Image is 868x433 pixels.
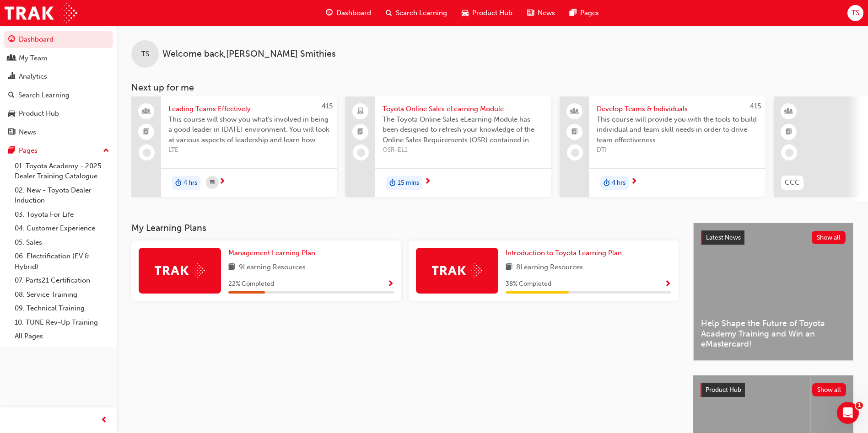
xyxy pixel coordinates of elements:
[604,177,610,189] span: duration-icon
[462,7,469,19] span: car-icon
[131,96,337,197] a: 415Leading Teams EffectivelyThis course will show you what's involved in being a good leader in [...
[750,102,761,110] span: 415
[597,145,758,155] span: DTI
[8,36,15,44] span: guage-icon
[11,288,113,302] a: 08. Service Training
[11,301,113,315] a: 09. Technical Training
[5,3,77,23] img: Trak
[155,263,205,278] img: Trak
[219,178,226,186] span: next-icon
[571,106,578,118] span: people-icon
[4,105,113,122] a: Product Hub
[847,5,863,21] button: TS
[8,128,15,137] span: news-icon
[386,7,392,19] span: search-icon
[143,149,151,157] span: learningRecordVerb_NONE-icon
[520,4,562,22] a: news-iconNews
[19,145,38,156] div: Pages
[326,7,333,19] span: guage-icon
[701,383,846,397] a: Product HubShow all
[19,71,47,82] div: Analytics
[143,126,150,138] span: booktick-icon
[143,106,150,118] span: people-icon
[506,262,512,273] span: book-icon
[4,142,113,159] button: Pages
[570,7,577,19] span: pages-icon
[8,147,15,155] span: pages-icon
[175,177,182,189] span: duration-icon
[228,262,235,273] span: book-icon
[424,178,431,186] span: next-icon
[318,4,378,22] a: guage-iconDashboard
[228,249,315,257] span: Management Learning Plan
[786,106,792,118] span: learningResourceType_INSTRUCTOR_LED-icon
[389,177,396,189] span: duration-icon
[8,73,15,81] span: chart-icon
[812,231,846,244] button: Show all
[527,7,534,19] span: news-icon
[706,386,741,394] span: Product Hub
[183,178,197,188] span: 4 hrs
[11,235,113,250] a: 05. Sales
[706,234,741,241] span: Latest News
[357,106,364,118] span: laptop-icon
[387,280,394,289] span: Show Progress
[571,126,578,138] span: booktick-icon
[11,221,113,235] a: 04. Customer Experience
[701,230,846,245] a: Latest NewsShow all
[432,263,482,278] img: Trak
[612,178,625,188] span: 4 hrs
[336,8,371,18] span: Dashboard
[322,102,333,110] span: 415
[228,279,274,289] span: 22 % Completed
[141,49,149,59] span: TS
[560,96,766,197] a: 415Develop Teams & IndividualsThis course will provide you with the tools to build individual and...
[852,8,859,18] span: TS
[117,82,868,93] h3: Next up for me
[516,262,583,273] span: 8 Learning Resources
[506,249,622,257] span: Introduction to Toyota Learning Plan
[383,104,544,114] span: Toyota Online Sales eLearning Module
[538,8,555,18] span: News
[11,249,113,273] a: 06. Electrification (EV & Hybrid)
[18,90,70,101] div: Search Learning
[383,114,544,145] span: The Toyota Online Sales eLearning Module has been designed to refresh your knowledge of the Onlin...
[398,178,419,188] span: 15 mins
[786,126,792,138] span: booktick-icon
[454,4,520,22] a: car-iconProduct Hub
[701,318,846,349] span: Help Shape the Future of Toyota Academy Training and Win an eMastercard!
[506,248,625,258] a: Introduction to Toyota Learning Plan
[101,415,108,426] span: prev-icon
[11,208,113,222] a: 03. Toyota For Life
[856,402,863,409] span: 1
[11,159,113,183] a: 01. Toyota Academy - 2025 Dealer Training Catalogue
[103,145,109,157] span: up-icon
[11,183,113,208] a: 02. New - Toyota Dealer Induction
[239,262,306,273] span: 9 Learning Resources
[11,273,113,288] a: 07. Parts21 Certification
[597,114,758,145] span: This course will provide you with the tools to build individual and team skill needs in order to ...
[837,402,859,424] iframe: Intercom live chat
[19,53,48,64] div: My Team
[4,50,113,67] a: My Team
[785,149,793,157] span: learningRecordVerb_NONE-icon
[387,278,394,290] button: Show Progress
[4,68,113,85] a: Analytics
[4,29,113,142] button: DashboardMy TeamAnalyticsSearch LearningProduct HubNews
[357,149,365,157] span: learningRecordVerb_NONE-icon
[19,108,59,119] div: Product Hub
[345,96,551,197] a: Toyota Online Sales eLearning ModuleThe Toyota Online Sales eLearning Module has been designed to...
[785,177,800,188] span: CCC
[664,278,671,290] button: Show Progress
[131,223,679,233] h3: My Learning Plans
[168,104,330,114] span: Leading Teams Effectively
[11,329,113,343] a: All Pages
[812,383,846,396] button: Show all
[693,223,853,361] a: Latest NewsShow allHelp Shape the Future of Toyota Academy Training and Win an eMastercard!
[597,104,758,114] span: Develop Teams & Individuals
[378,4,454,22] a: search-iconSearch Learning
[4,124,113,141] a: News
[396,8,447,18] span: Search Learning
